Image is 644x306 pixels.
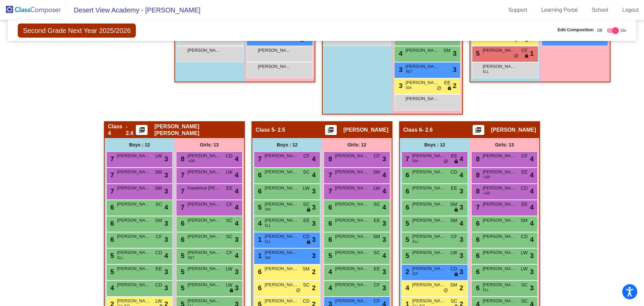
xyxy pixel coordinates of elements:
[450,169,457,176] span: CD
[117,265,151,272] span: [PERSON_NAME]
[179,252,184,259] span: 5
[521,249,528,256] span: LW
[460,283,463,293] span: 2
[312,186,316,196] span: 3
[312,251,316,261] span: 3
[460,251,463,261] span: 3
[109,220,114,227] span: 6
[557,27,594,33] span: Edit Composition
[412,281,446,288] span: [PERSON_NAME] [PERSON_NAME]
[335,201,369,208] span: [PERSON_NAME]
[412,169,446,175] span: [PERSON_NAME]
[235,154,238,164] span: 4
[483,169,516,175] span: [PERSON_NAME]
[109,155,114,163] span: 7
[303,169,310,176] span: SC
[187,233,221,240] span: [PERSON_NAME]
[335,169,369,175] span: [PERSON_NAME]
[413,159,418,164] span: 504
[117,152,151,159] span: [PERSON_NAME]
[105,138,174,151] div: Boys : 12
[530,251,534,261] span: 3
[187,298,221,304] span: [PERSON_NAME]
[256,187,262,195] span: 6
[327,155,332,163] span: 8
[454,272,459,277] span: lock
[412,152,446,159] span: [PERSON_NAME]
[450,201,457,208] span: SM
[450,281,457,289] span: SM
[126,123,136,137] span: - 2.4
[156,201,162,208] span: SC
[451,152,457,160] span: EE
[187,249,221,256] span: [PERSON_NAME]
[483,185,516,191] span: [PERSON_NAME]
[156,265,162,272] span: EE
[179,204,184,211] span: 7
[483,201,516,208] span: [PERSON_NAME]
[335,249,369,256] span: [PERSON_NAME]
[155,217,162,224] span: SM
[400,138,470,151] div: Boys : 12
[335,185,369,191] span: [PERSON_NAME]
[265,298,298,304] span: [PERSON_NAME]
[382,218,386,228] span: 3
[460,267,463,277] span: 3
[155,281,162,289] span: CD
[303,265,310,272] span: SM
[258,63,291,70] span: [PERSON_NAME]
[187,185,221,191] span: Kaydence [PERSON_NAME]
[460,154,463,164] span: 4
[470,138,539,151] div: Girls: 13
[447,86,452,91] span: lock
[404,236,409,243] span: 5
[303,201,310,208] span: SC
[306,207,311,213] span: lock
[343,127,388,133] span: [PERSON_NAME]
[521,201,528,208] span: EE
[265,152,298,159] span: [PERSON_NAME]
[382,202,386,212] span: 4
[226,201,232,208] span: CF
[164,170,168,180] span: 3
[483,152,516,159] span: [PERSON_NAME]
[136,125,148,135] button: Print Students Details
[164,186,168,196] span: 3
[265,169,298,175] span: [PERSON_NAME]
[403,127,422,133] span: Class 6
[382,154,386,164] span: 3
[382,170,386,180] span: 4
[179,155,184,163] span: 8
[187,169,221,175] span: [PERSON_NAME]
[450,217,457,224] span: SM
[404,220,409,227] span: 5
[327,284,332,292] span: 4
[179,268,184,275] span: 5
[164,267,168,277] span: 3
[530,283,534,293] span: 3
[327,204,332,211] span: 6
[483,69,489,74] span: ELL
[335,265,369,272] span: [PERSON_NAME]
[412,249,446,256] span: [PERSON_NAME]
[521,281,528,289] span: SC
[235,218,238,228] span: 4
[412,217,446,224] span: [PERSON_NAME]
[474,155,480,163] span: 8
[483,217,516,224] span: [PERSON_NAME]
[335,298,369,304] span: [PERSON_NAME]
[303,217,310,224] span: EE
[382,234,386,245] span: 3
[187,47,221,54] span: [PERSON_NAME]
[256,204,262,211] span: 5
[530,170,534,180] span: 4
[530,154,534,164] span: 4
[109,236,114,243] span: 6
[530,234,534,245] span: 4
[109,284,114,292] span: 4
[322,138,392,151] div: Girls: 12
[406,95,439,102] span: [PERSON_NAME]
[483,288,489,293] span: ELL
[155,249,162,256] span: CD
[450,265,457,272] span: CD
